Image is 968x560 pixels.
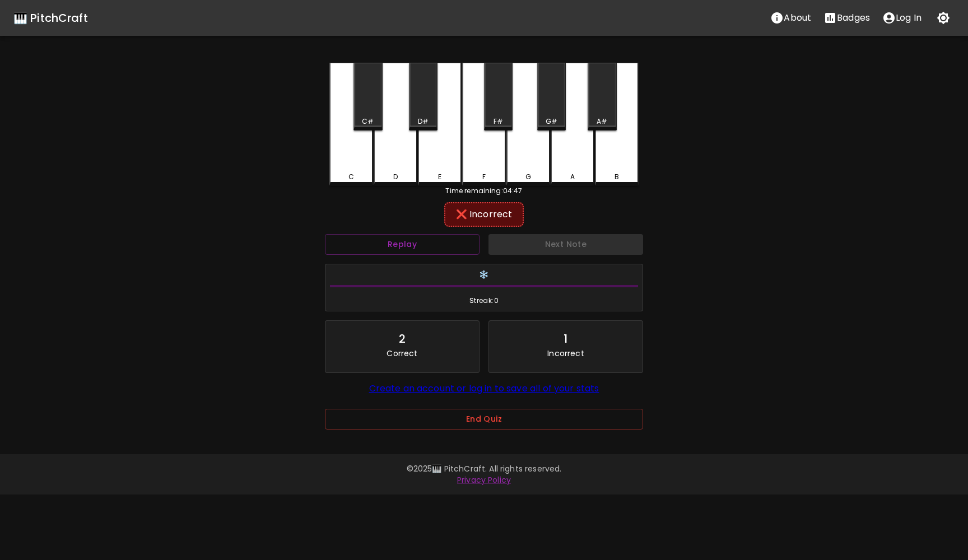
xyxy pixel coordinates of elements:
[525,172,531,182] div: G
[482,172,486,182] div: F
[13,9,88,27] a: 🎹 PitchCraft
[330,295,638,306] span: Streak: 0
[597,116,607,127] div: A#
[784,11,811,25] p: About
[362,116,374,127] div: C#
[564,330,567,348] div: 1
[546,116,557,127] div: G#
[418,116,429,127] div: D#
[817,7,876,29] button: Stats
[330,269,638,281] h6: ❄️
[325,234,480,255] button: Replay
[570,172,575,182] div: A
[438,172,441,182] div: E
[896,11,922,25] p: Log In
[387,348,417,359] p: Correct
[369,382,599,395] a: Create an account or log in to save all of your stats
[325,409,643,430] button: End Quiz
[837,11,870,25] p: Badges
[457,474,511,486] a: Privacy Policy
[876,7,928,29] button: account of current user
[450,208,518,221] div: ❌ Incorrect
[329,186,639,196] div: Time remaining: 04:47
[494,116,503,127] div: F#
[393,172,398,182] div: D
[764,7,817,29] button: About
[547,348,584,359] p: Incorrect
[348,172,354,182] div: C
[615,172,619,182] div: B
[161,463,807,474] p: © 2025 🎹 PitchCraft. All rights reserved.
[399,330,406,348] div: 2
